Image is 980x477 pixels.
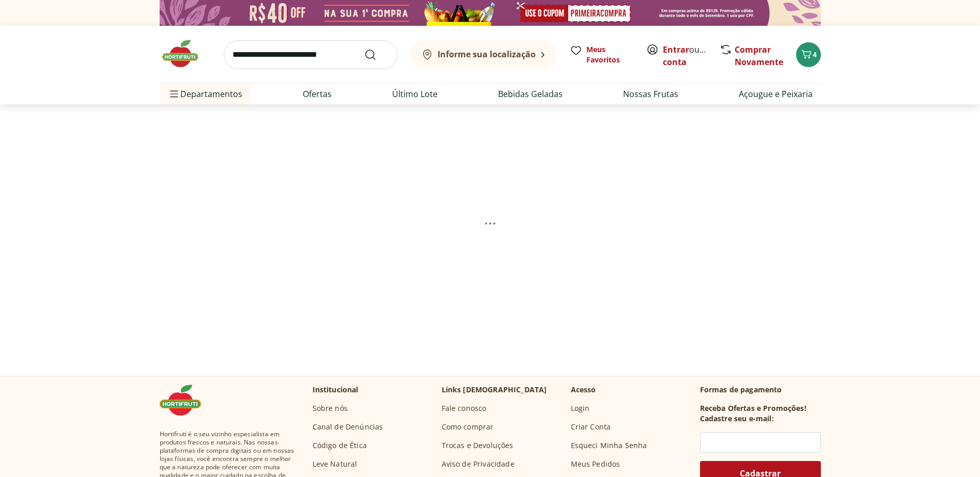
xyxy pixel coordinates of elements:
a: Meus Pedidos [571,459,620,469]
a: Código de Ética [313,440,367,451]
a: Nossas Frutas [623,88,678,100]
a: Criar conta [663,44,720,68]
button: Informe sua localização [410,40,557,69]
a: Entrar [663,44,689,55]
p: Acesso [571,385,596,395]
a: Login [571,403,590,414]
p: Links [DEMOGRAPHIC_DATA] [442,385,547,395]
a: Leve Natural [313,459,357,469]
h3: Receba Ofertas e Promoções! [700,403,806,414]
b: Informe sua localização [438,49,536,60]
p: Institucional [313,385,359,395]
a: Último Lote [392,88,438,100]
input: search [224,40,397,69]
a: Trocas e Devoluções [442,440,514,451]
span: ou [663,43,709,68]
img: Hortifruti [160,38,211,69]
button: Submit Search [364,49,389,61]
img: Hortifruti [160,385,211,416]
a: Bebidas Geladas [498,88,563,100]
button: Carrinho [796,42,821,67]
a: Meus Favoritos [570,44,634,65]
button: Menu [168,82,180,106]
h3: Cadastre seu e-mail: [700,414,774,424]
a: Criar Conta [571,422,611,432]
span: 4 [813,50,817,59]
span: Departamentos [168,82,242,106]
a: Sobre nós [313,403,348,414]
span: Meus Favoritos [586,44,634,65]
a: Fale conosco [442,403,487,414]
a: Como comprar [442,422,494,432]
p: Formas de pagamento [700,385,821,395]
a: Canal de Denúncias [313,422,383,432]
a: Esqueci Minha Senha [571,440,647,451]
a: Comprar Novamente [735,44,783,68]
a: Aviso de Privacidade [442,459,515,469]
a: Açougue e Peixaria [739,88,813,100]
a: Ofertas [303,88,332,100]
